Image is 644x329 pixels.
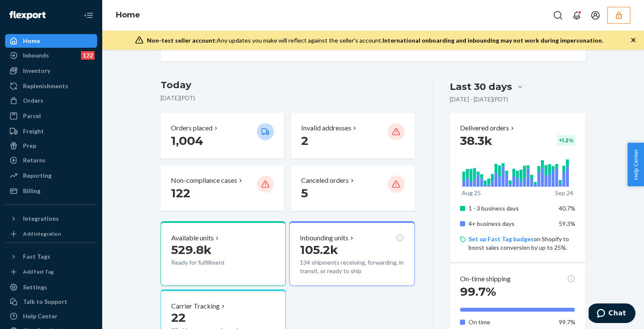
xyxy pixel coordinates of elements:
a: Add Fast Tag [5,267,97,277]
div: Integrations [23,214,59,223]
ol: breadcrumbs [109,3,147,28]
div: Inbounds [23,51,49,60]
span: 38.3k [460,133,492,148]
span: International onboarding and inbounding may not work during impersonation. [382,37,603,44]
button: Open Search Box [549,7,566,24]
p: Carrier Tracking [171,301,220,311]
a: Billing [5,184,97,198]
button: Delivered orders [460,123,516,133]
a: Home [5,34,97,48]
button: Open account menu [587,7,604,24]
div: Talk to Support [23,297,67,306]
p: Ready for fulfillment [171,258,250,267]
button: Integrations [5,212,97,225]
div: Home [23,37,40,45]
p: Orders placed [171,123,213,133]
div: Freight [23,127,44,136]
span: 40.7% [559,205,575,212]
div: Add Integration [23,230,61,237]
span: 99.7% [460,284,496,299]
a: Orders [5,94,97,107]
a: Inbounds122 [5,49,97,62]
p: [DATE] - [DATE] ( PDT ) [450,95,508,104]
a: Add Integration [5,229,97,239]
button: Inbounding units105.2k134 shipments receiving, forwarding, in transit, or ready to ship [289,221,414,286]
div: Inventory [23,66,50,75]
span: 529.8k [171,242,212,257]
div: Help Center [23,312,57,320]
p: On time [469,318,552,326]
div: Parcel [23,112,41,120]
span: 122 [171,186,190,200]
p: on Shopify to boost sales conversion by up to 25%. [469,235,575,252]
button: Non-compliance cases 122 [161,165,284,211]
img: Flexport logo [9,11,46,20]
div: Last 30 days [450,80,512,93]
a: Returns [5,153,97,167]
p: Invalid addresses [301,123,351,133]
button: Invalid addresses 2 [291,113,414,159]
p: 1 - 3 business days [469,204,552,213]
span: 5 [301,186,308,200]
div: Any updates you make will reflect against the seller's account. [147,36,603,45]
p: Canceled orders [301,176,349,185]
p: [DATE] ( PDT ) [161,94,415,102]
a: Replenishments [5,79,97,93]
div: Reporting [23,171,52,180]
a: Inventory [5,64,97,78]
div: Billing [23,187,40,195]
a: Help Center [5,309,97,323]
p: On-time shipping [460,274,511,284]
span: 1,004 [171,133,203,148]
p: 134 shipments receiving, forwarding, in transit, or ready to ship [300,258,404,275]
a: Freight [5,124,97,138]
button: Help Center [627,143,644,186]
a: Parcel [5,109,97,123]
div: Orders [23,96,43,105]
button: Canceled orders 5 [291,165,414,211]
div: + 1.2 % [557,135,575,146]
p: Sep 24 [555,189,573,197]
h3: Today [161,78,415,92]
div: 122 [81,51,95,60]
a: Prep [5,139,97,153]
a: Home [116,10,140,20]
span: 22 [171,310,186,325]
p: Non-compliance cases [171,176,237,185]
button: Close Navigation [80,7,97,24]
span: Non-test seller account: [147,37,217,44]
div: Prep [23,141,36,150]
span: 99.7% [559,318,575,326]
p: Inbounding units [300,233,348,243]
div: Fast Tags [23,252,50,261]
a: Reporting [5,169,97,182]
a: Set up Fast Tag badges [469,235,534,242]
button: Open notifications [568,7,585,24]
span: 2 [301,133,308,148]
p: Available units [171,233,214,243]
a: Settings [5,280,97,294]
iframe: Opens a widget where you can chat to one of our agents [589,303,635,325]
span: 105.2k [300,242,338,257]
div: Returns [23,156,46,164]
div: Settings [23,283,47,291]
button: Talk to Support [5,295,97,309]
button: Available units529.8kReady for fulfillment [161,221,286,286]
div: Replenishments [23,82,68,90]
p: Aug 25 [462,189,481,197]
span: 59.3% [559,220,575,227]
p: 4+ business days [469,219,552,228]
button: Fast Tags [5,250,97,263]
div: Add Fast Tag [23,268,54,275]
button: Orders placed 1,004 [161,113,284,159]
